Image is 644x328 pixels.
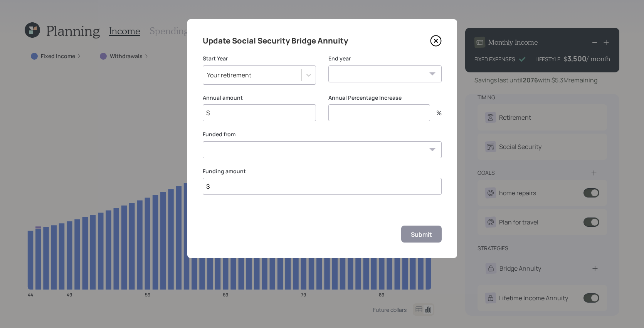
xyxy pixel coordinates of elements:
[203,167,442,175] label: Funding amount
[328,55,442,62] label: End year
[430,110,442,116] div: %
[207,71,251,79] div: Your retirement
[203,131,442,138] label: Funded from
[203,94,316,102] label: Annual amount
[203,55,316,62] label: Start Year
[401,226,442,242] button: Submit
[203,35,348,47] h4: Update Social Security Bridge Annuity
[328,94,442,102] label: Annual Percentage Increase
[411,230,432,239] div: Submit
